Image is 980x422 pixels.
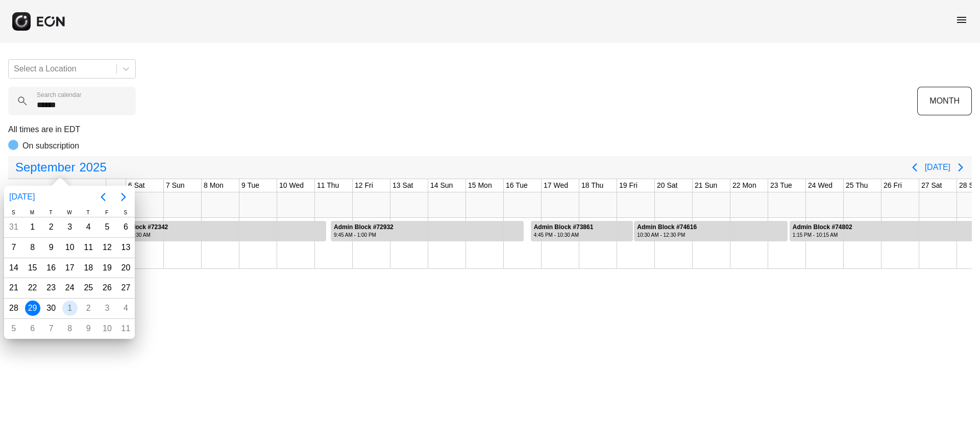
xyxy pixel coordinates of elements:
[25,280,40,295] div: Monday, September 22, 2025
[25,260,40,276] div: Monday, September 15, 2025
[118,280,133,295] div: Saturday, September 27, 2025
[925,158,950,177] button: [DATE]
[37,91,81,99] label: Search calendar
[6,240,21,255] div: Sunday, September 7, 2025
[109,231,168,239] div: 3:45 AM - 7:30 AM
[428,179,455,192] div: 14 Sun
[118,260,133,276] div: Saturday, September 20, 2025
[118,219,133,235] div: Saturday, September 6, 2025
[202,179,226,192] div: 8 Mon
[919,179,944,192] div: 27 Sat
[950,157,971,178] button: Next page
[43,219,59,235] div: Tuesday, September 2, 2025
[77,157,108,178] span: 2025
[43,321,59,336] div: Tuesday, October 7, 2025
[43,260,59,276] div: Tuesday, September 16, 2025
[466,179,494,192] div: 15 Mon
[41,208,60,217] div: T
[81,280,96,295] div: Thursday, September 25, 2025
[13,157,77,178] span: September
[81,219,96,235] div: Thursday, September 4, 2025
[390,179,415,192] div: 13 Sat
[116,208,135,217] div: S
[793,224,852,231] div: Admin Block #74802
[93,187,113,207] button: Previous page
[4,208,23,217] div: S
[100,321,115,336] div: Friday, October 10, 2025
[113,187,134,207] button: Next page
[62,280,78,295] div: Wednesday, September 24, 2025
[81,301,96,316] div: Thursday, October 2, 2025
[97,208,116,217] div: F
[118,240,133,255] div: Saturday, September 13, 2025
[62,321,78,336] div: Wednesday, October 8, 2025
[6,301,21,316] div: Sunday, September 28, 2025
[6,219,21,235] div: Sunday, August 31, 2025
[334,231,394,239] div: 9:45 AM - 1:00 PM
[793,231,852,239] div: 1:15 PM - 10:15 AM
[22,140,79,152] p: On subscription
[118,321,133,336] div: Saturday, October 11, 2025
[806,179,835,192] div: 24 Wed
[504,179,530,192] div: 16 Tue
[693,179,719,192] div: 21 Sun
[6,321,21,336] div: Sunday, October 5, 2025
[43,240,59,255] div: Tuesday, September 9, 2025
[100,240,115,255] div: Friday, September 12, 2025
[955,14,968,26] span: menu
[126,179,147,192] div: 6 Sat
[100,280,115,295] div: Friday, September 26, 2025
[23,208,42,217] div: M
[917,87,972,115] button: MONTH
[315,179,341,192] div: 11 Thu
[277,179,306,192] div: 10 Wed
[730,179,758,192] div: 22 Mon
[100,260,115,276] div: Friday, September 19, 2025
[844,179,870,192] div: 25 Thu
[62,260,78,276] div: Wednesday, September 17, 2025
[81,260,96,276] div: Thursday, September 18, 2025
[118,301,133,316] div: Saturday, October 4, 2025
[633,218,788,241] div: Rented for 5 days by Admin Block Current status is rental
[81,240,96,255] div: Thursday, September 11, 2025
[353,179,375,192] div: 12 Fri
[637,224,697,231] div: Admin Block #74616
[637,231,697,239] div: 10:30 AM - 12:30 PM
[617,179,640,192] div: 19 Fri
[164,179,187,192] div: 7 Sun
[43,301,59,316] div: Tuesday, September 30, 2025
[655,179,679,192] div: 20 Sat
[81,321,96,336] div: Thursday, October 9, 2025
[79,208,97,217] div: T
[6,280,21,295] div: Sunday, September 21, 2025
[57,218,327,241] div: Rented for 8 days by Admin Block Current status is rental
[6,260,21,276] div: Sunday, September 14, 2025
[109,224,168,231] div: Admin Block #72342
[330,218,524,241] div: Rented for 6 days by Admin Block Current status is rental
[62,301,78,316] div: Wednesday, October 1, 2025
[62,240,78,255] div: Wednesday, September 10, 2025
[9,157,113,178] button: September2025
[904,157,925,178] button: Previous page
[60,208,79,217] div: W
[25,219,40,235] div: Monday, September 1, 2025
[43,280,59,295] div: Tuesday, September 23, 2025
[62,219,78,235] div: Wednesday, September 3, 2025
[534,231,594,239] div: 4:45 PM - 10:30 AM
[100,219,115,235] div: Friday, September 5, 2025
[100,301,115,316] div: Friday, October 3, 2025
[534,224,594,231] div: Admin Block #73861
[25,240,40,255] div: Monday, September 8, 2025
[542,179,570,192] div: 17 Wed
[239,179,261,192] div: 9 Tue
[530,218,634,241] div: Rented for 3 days by Admin Block Current status is rental
[5,188,39,206] button: [DATE]
[25,301,40,316] div: Today, Monday, September 29, 2025
[768,179,794,192] div: 23 Tue
[334,224,394,231] div: Admin Block #72932
[881,179,904,192] div: 26 Fri
[25,321,40,336] div: Monday, October 6, 2025
[579,179,605,192] div: 18 Thu
[8,123,972,136] p: All times are in EDT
